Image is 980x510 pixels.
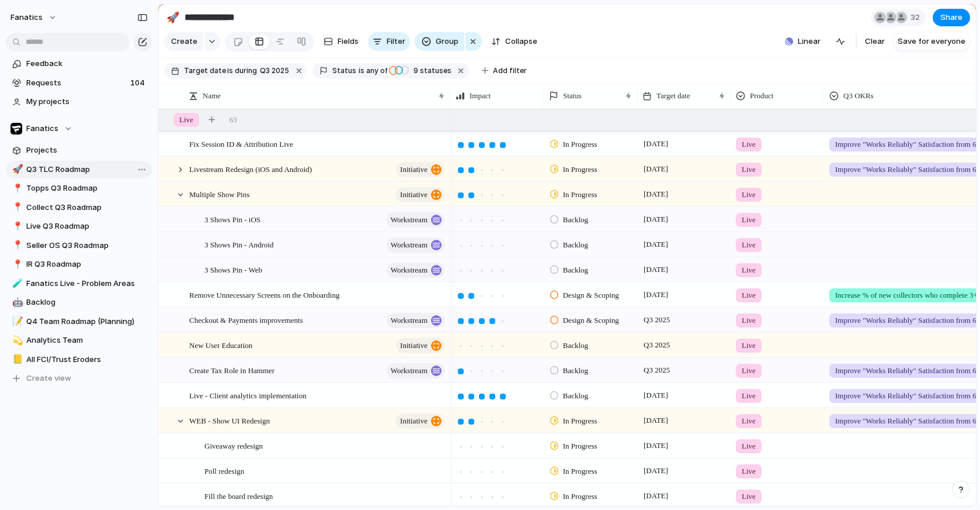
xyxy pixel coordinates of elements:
[641,212,671,226] span: [DATE]
[388,64,454,77] button: 9 statuses
[387,36,405,47] span: Filter
[171,36,197,47] span: Create
[940,12,962,23] span: Share
[563,189,597,201] span: In Progress
[742,139,756,150] span: Live
[400,337,428,354] span: initiative
[204,489,273,502] span: Fill the board redesign
[493,66,527,76] span: Add filter
[26,220,148,232] span: Live Q3 Roadmap
[12,315,20,328] div: 📝
[184,66,226,76] span: Target date
[742,290,756,301] span: Live
[6,74,152,92] a: Requests104
[6,93,152,111] a: My projects
[164,8,182,27] button: 🚀
[226,64,259,77] button: isduring
[11,202,22,213] button: 📍
[6,351,152,368] div: 📒All FCI/Trust Eroders
[11,297,22,308] button: 🤖
[204,237,273,251] span: 3 Shows Pin - Android
[6,180,152,197] a: 📍Topps Q3 Roadmap
[11,335,22,346] button: 💫
[260,66,289,76] span: Q3 2025
[742,491,756,502] span: Live
[6,218,152,235] div: 📍Live Q3 Roadmap
[12,277,20,290] div: 🧪
[780,33,825,50] button: Linear
[319,32,363,51] button: Fields
[486,32,542,51] button: Collapse
[563,239,588,251] span: Backlog
[6,161,152,178] div: 🚀Q3 TLC Roadmap
[742,264,756,276] span: Live
[641,187,671,201] span: [DATE]
[26,278,148,290] span: Fanatics Live - Problem Areas
[6,313,152,330] div: 📝Q4 Team Roadmap (Planning)
[656,90,690,102] span: Target date
[742,315,756,326] span: Live
[641,288,671,302] span: [DATE]
[387,237,444,253] button: workstream
[387,263,444,278] button: workstream
[563,466,597,477] span: In Progress
[798,36,821,47] span: Linear
[641,363,673,377] span: Q3 2025
[12,182,20,195] div: 📍
[189,388,307,402] span: Live - Client analytics implementation
[505,36,537,47] span: Collapse
[6,199,152,216] a: 📍Collect Q3 Roadmap
[227,66,233,76] span: is
[11,12,43,23] span: fanatics
[641,413,671,428] span: [DATE]
[750,90,773,102] span: Product
[189,338,252,352] span: New User Education
[391,237,428,253] span: workstream
[26,354,148,366] span: All FCI/Trust Eroders
[12,334,20,347] div: 💫
[26,335,148,346] span: Analytics Team
[356,64,390,77] button: isany of
[6,142,152,159] a: Projects
[563,491,597,502] span: In Progress
[865,36,885,47] span: Clear
[26,123,58,135] span: Fanatics
[6,237,152,254] a: 📍Seller OS Q3 Roadmap
[563,139,597,150] span: In Progress
[563,214,588,226] span: Backlog
[26,316,148,328] span: Q4 Team Roadmap (Planning)
[26,240,148,251] span: Seller OS Q3 Roadmap
[6,256,152,273] a: 📍IR Q3 Roadmap
[387,363,444,378] button: workstream
[400,161,428,178] span: initiative
[12,163,20,176] div: 🚀
[166,9,179,25] div: 🚀
[11,164,22,175] button: 🚀
[742,164,756,175] span: Live
[332,66,356,76] span: Status
[11,220,22,232] button: 📍
[233,66,257,76] span: during
[6,332,152,349] a: 💫Analytics Team
[12,258,20,271] div: 📍
[563,365,588,377] span: Backlog
[26,164,148,175] span: Q3 TLC Roadmap
[26,259,148,270] span: IR Q3 Roadmap
[641,439,671,453] span: [DATE]
[26,96,148,108] span: My projects
[189,363,274,377] span: Create Tax Role in Hammer
[204,212,260,226] span: 3 Shows Pin - iOS
[641,162,671,176] span: [DATE]
[742,466,756,477] span: Live
[26,297,148,308] span: Backlog
[641,137,671,151] span: [DATE]
[26,373,71,384] span: Create view
[6,275,152,292] a: 🧪Fanatics Live - Problem Areas
[189,288,339,301] span: Remove Unnecessary Screens on the Onboarding
[11,259,22,270] button: 📍
[396,338,444,353] button: initiative
[179,114,193,126] span: Live
[641,313,673,327] span: Q3 2025
[5,8,63,27] button: fanatics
